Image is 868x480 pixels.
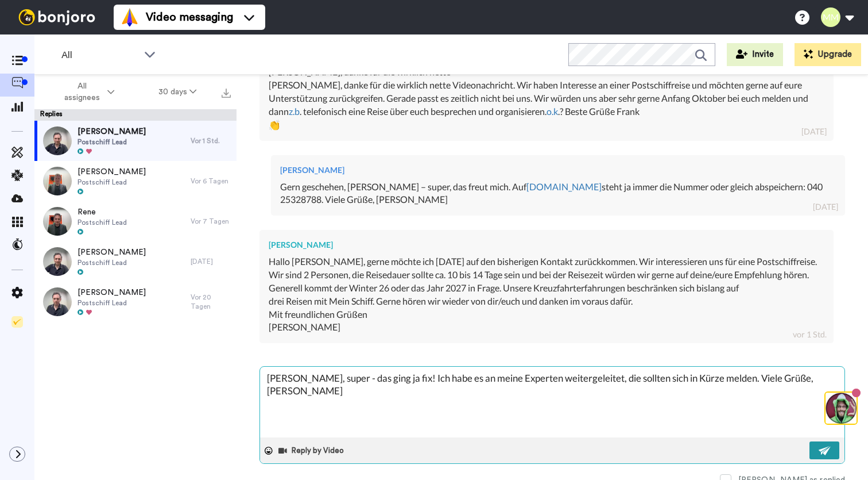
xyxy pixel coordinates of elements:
img: ddde41e4-c749-4b07-b34e-026074dde1a4-thumb.jpg [43,167,72,195]
a: [PERSON_NAME]Postschiff LeadVor 20 Tagen [34,282,237,322]
img: bj-logo-header-white.svg [14,9,100,25]
button: Export all results that match these filters now. [218,83,234,101]
span: Rene [77,206,127,218]
span: [PERSON_NAME] [77,287,146,298]
a: z.b [289,106,300,117]
span: Postschiff Lead [77,178,146,187]
button: Reply by Video [277,442,347,459]
span: [PERSON_NAME] [77,126,146,137]
div: Vor 6 Tagen [191,176,231,186]
span: All [61,48,138,62]
span: All assignees [59,80,105,103]
span: [PERSON_NAME] [77,166,146,178]
div: Replies [34,109,237,121]
img: 2553a473-ac1d-4f7c-9c7f-e19aa11c30cb-thumb.jpg [43,247,72,276]
div: [PERSON_NAME] [280,164,836,176]
img: send-white.svg [819,446,831,455]
span: Postschiff Lead [77,298,146,308]
div: Vor 20 Tagen [191,293,231,311]
div: drei Reisen mit Mein Schiff. Gerne hören wir wieder von dir/euch und danken im voraus dafür. [269,295,824,308]
img: vm-color.svg [121,8,139,26]
img: export.svg [222,89,231,98]
img: 0866796e-3a12-4fbb-ab94-3dc5ad1134cc-thumb.jpg [43,287,72,316]
textarea: [PERSON_NAME], super - das ging ja fix! Ich habe es an meine Experten weitergeleitet, die sollten... [260,367,844,437]
a: [PERSON_NAME]Postschiff LeadVor 1 Std. [34,121,237,161]
div: [PERSON_NAME] [269,321,824,334]
a: [PERSON_NAME]Postschiff LeadVor 6 Tagen [34,161,237,201]
button: All assignees [37,76,137,108]
a: o.k [547,106,558,117]
img: b06cd8d3-d956-4c00-bbf7-2f18552b008c-thumb.jpg [43,207,72,236]
a: [PERSON_NAME]Postschiff Lead[DATE] [34,241,237,282]
a: RenePostschiff LeadVor 7 Tagen [34,201,237,241]
div: [PERSON_NAME] [269,239,824,251]
span: Postschiff Lead [77,218,127,227]
div: [DATE] [813,201,838,213]
span: Postschiff Lead [77,137,146,147]
span: Video messaging [146,9,233,25]
div: Vor 7 Tagen [191,217,231,226]
button: Upgrade [795,43,861,66]
span: Postschiff Lead [77,258,146,267]
button: 30 days [137,82,219,102]
div: Vor 1 Std. [191,136,231,145]
div: [DATE] [191,257,231,266]
a: [DOMAIN_NAME] [526,181,602,192]
div: Mit freundlichen Grüßen [269,308,824,321]
img: 3183ab3e-59ed-45f6-af1c-10226f767056-1659068401.jpg [1,2,32,33]
div: vor 1 Std. [793,329,827,340]
span: [PERSON_NAME] [77,247,146,258]
button: Invite [727,43,783,66]
div: [DATE] [801,126,827,137]
div: 👏 [269,118,824,132]
div: Hallo [PERSON_NAME], gerne möchte ich [DATE] auf den bisherigen Kontakt zurückkommen. Wir interes... [269,255,824,295]
img: ce05eed9-5b62-4b8d-8cd9-485d21a50531-thumb.jpg [43,126,72,155]
div: Gern geschehen, [PERSON_NAME] – super, das freut mich. Auf steht ja immer die Nummer oder gleich ... [280,181,836,207]
img: Checklist.svg [11,316,23,328]
div: [PERSON_NAME], danke für die wirklich nette Videonachricht. Wir haben Interesse an einer Postschi... [269,79,824,118]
